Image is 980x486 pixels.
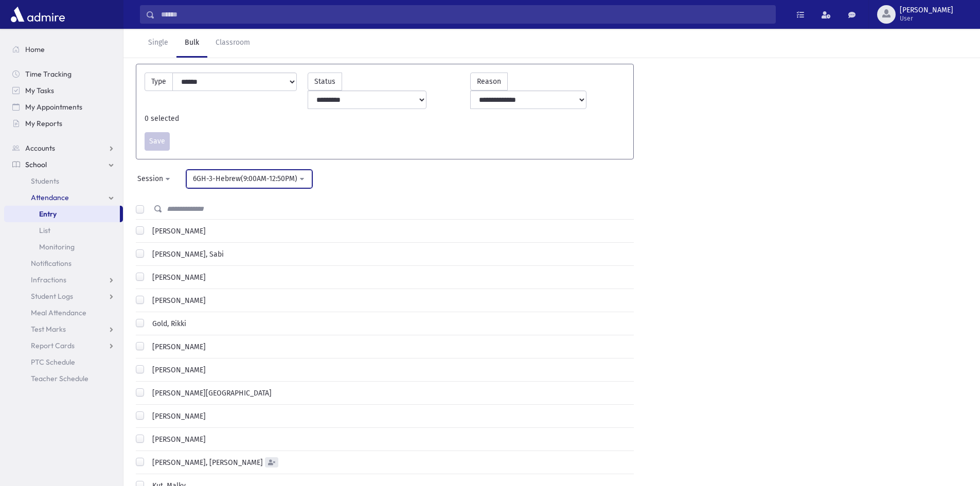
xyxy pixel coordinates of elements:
button: 6GH-3-Hebrew(9:00AM-12:50PM) [186,170,312,188]
a: Accounts [4,140,123,156]
a: Bulk [176,29,207,58]
img: AdmirePro [8,4,67,25]
span: School [25,160,47,169]
a: Meal Attendance [4,304,123,321]
label: [PERSON_NAME], Sabi [148,249,224,260]
input: Search [155,5,775,24]
a: Entry [4,206,120,222]
span: My Appointments [25,102,82,112]
a: Teacher Schedule [4,370,123,387]
label: [PERSON_NAME] [148,341,206,352]
label: [PERSON_NAME] [148,434,206,445]
a: Students [4,173,123,189]
span: Time Tracking [25,69,72,79]
div: 6GH-3-Hebrew(9:00AM-12:50PM) [193,173,297,184]
label: [PERSON_NAME] [148,272,206,283]
a: My Appointments [4,99,123,115]
label: [PERSON_NAME][GEOGRAPHIC_DATA] [148,388,272,399]
span: Report Cards [31,341,75,350]
span: Monitoring [39,242,75,251]
span: Home [25,45,45,54]
span: Test Marks [31,325,66,334]
label: Gold, Rikki [148,318,186,329]
span: Attendance [31,193,69,202]
a: Report Cards [4,337,123,354]
span: Accounts [25,143,55,153]
a: Single [140,29,176,58]
label: Status [308,73,342,91]
span: [PERSON_NAME] [900,6,953,14]
button: Save [145,132,170,151]
label: [PERSON_NAME] [148,365,206,375]
button: Session [131,170,178,188]
span: Notifications [31,259,72,268]
span: Infractions [31,275,66,284]
span: Entry [39,209,57,219]
label: [PERSON_NAME], [PERSON_NAME] [148,457,263,468]
a: Attendance [4,189,123,206]
span: Teacher Schedule [31,374,88,383]
div: Session [137,173,163,184]
label: Type [145,73,173,91]
label: [PERSON_NAME] [148,411,206,422]
a: Classroom [207,29,258,58]
span: PTC Schedule [31,357,75,367]
a: Monitoring [4,239,123,255]
a: My Reports [4,115,123,132]
span: My Tasks [25,86,54,95]
span: Student Logs [31,292,73,301]
a: Infractions [4,272,123,288]
span: Meal Attendance [31,308,86,317]
label: [PERSON_NAME] [148,295,206,306]
a: Notifications [4,255,123,272]
span: My Reports [25,119,62,128]
span: List [39,226,50,235]
span: User [900,14,953,23]
a: School [4,156,123,173]
a: List [4,222,123,239]
a: Home [4,41,123,58]
a: My Tasks [4,82,123,99]
span: Students [31,176,59,186]
a: Time Tracking [4,66,123,82]
a: PTC Schedule [4,354,123,370]
label: Reason [470,73,508,91]
label: [PERSON_NAME] [148,226,206,237]
div: 0 selected [139,113,630,124]
a: Test Marks [4,321,123,337]
a: Student Logs [4,288,123,304]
